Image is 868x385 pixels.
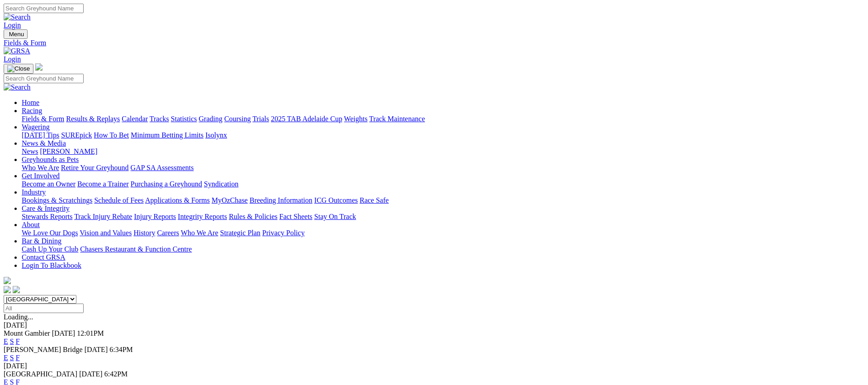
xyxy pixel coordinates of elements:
a: Fields & Form [22,115,64,123]
span: 6:34PM [109,346,133,353]
a: History [133,229,155,237]
a: Vision and Values [80,229,132,237]
a: News & Media [22,139,66,147]
a: Greyhounds as Pets [22,156,79,163]
a: 2025 TAB Adelaide Cup [271,115,342,123]
div: Wagering [22,131,864,139]
div: About [22,229,864,237]
span: 12:01PM [77,329,104,337]
a: Tracks [150,115,169,123]
a: Careers [157,229,179,237]
a: Login To Blackbook [22,261,81,269]
input: Select date [4,304,84,313]
a: Who We Are [181,229,218,237]
div: News & Media [22,147,864,156]
a: Injury Reports [134,213,176,220]
span: [GEOGRAPHIC_DATA] [4,370,77,378]
div: Greyhounds as Pets [22,164,864,172]
a: News [22,147,38,155]
a: Breeding Information [250,196,312,204]
a: Purchasing a Greyhound [131,180,202,188]
a: Become an Owner [22,180,75,188]
a: Integrity Reports [178,213,227,220]
a: F [16,337,20,345]
a: S [10,337,14,345]
a: Care & Integrity [22,204,70,212]
a: Privacy Policy [262,229,305,237]
img: facebook.svg [4,286,11,293]
img: Search [4,13,31,21]
a: How To Bet [94,131,129,139]
a: Statistics [171,115,197,123]
a: Login [4,55,21,63]
a: Get Involved [22,172,60,180]
img: Search [4,83,31,91]
a: Contact GRSA [22,253,65,261]
div: [DATE] [4,362,864,370]
a: Results & Replays [66,115,120,123]
a: E [4,337,8,345]
a: Bookings & Scratchings [22,196,92,204]
a: E [4,354,8,361]
a: [PERSON_NAME] [40,147,97,155]
a: Racing [22,107,42,114]
a: Trials [252,115,269,123]
a: Track Injury Rebate [74,213,132,220]
img: GRSA [4,47,30,55]
a: Isolynx [205,131,227,139]
a: Stewards Reports [22,213,72,220]
a: Fields & Form [4,39,864,47]
a: Schedule of Fees [94,196,143,204]
img: twitter.svg [13,286,20,293]
button: Toggle navigation [4,29,28,39]
div: [DATE] [4,321,864,329]
input: Search [4,4,84,13]
div: Racing [22,115,864,123]
span: [DATE] [79,370,103,378]
a: ICG Outcomes [314,196,358,204]
a: Fact Sheets [279,213,312,220]
span: [PERSON_NAME] Bridge [4,346,83,353]
span: 6:42PM [104,370,128,378]
a: Bar & Dining [22,237,61,245]
a: S [10,354,14,361]
a: SUREpick [61,131,92,139]
a: Minimum Betting Limits [131,131,203,139]
a: Applications & Forms [145,196,210,204]
div: Care & Integrity [22,213,864,221]
button: Toggle navigation [4,64,33,74]
a: Grading [199,115,222,123]
a: [DATE] Tips [22,131,59,139]
a: About [22,221,40,228]
span: Loading... [4,313,33,321]
a: Login [4,21,21,29]
a: Retire Your Greyhound [61,164,129,171]
input: Search [4,74,84,83]
span: Menu [9,31,24,38]
a: Race Safe [359,196,388,204]
img: Close [7,65,30,72]
a: Weights [344,115,368,123]
img: logo-grsa-white.png [4,277,11,284]
a: Cash Up Your Club [22,245,78,253]
a: Wagering [22,123,50,131]
a: Industry [22,188,46,196]
a: F [16,354,20,361]
a: Strategic Plan [220,229,260,237]
div: Bar & Dining [22,245,864,253]
div: Get Involved [22,180,864,188]
a: Become a Trainer [77,180,129,188]
a: Syndication [204,180,238,188]
div: Industry [22,196,864,204]
img: logo-grsa-white.png [35,63,42,71]
span: Mount Gambier [4,329,50,337]
a: Coursing [224,115,251,123]
a: MyOzChase [212,196,248,204]
a: Chasers Restaurant & Function Centre [80,245,192,253]
span: [DATE] [52,329,75,337]
a: Stay On Track [314,213,356,220]
a: Home [22,99,39,106]
a: GAP SA Assessments [131,164,194,171]
a: Rules & Policies [229,213,278,220]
